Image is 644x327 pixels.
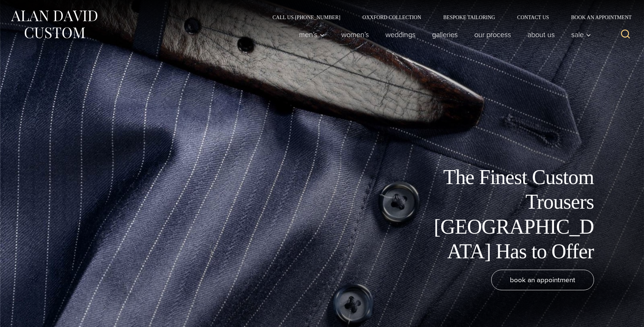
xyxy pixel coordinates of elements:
[262,15,634,20] nav: Secondary Navigation
[377,27,424,42] a: weddings
[491,270,594,290] a: book an appointment
[432,15,506,20] a: Bespoke Tailoring
[333,27,377,42] a: Women’s
[262,15,352,20] a: Call Us [PHONE_NUMBER]
[429,165,594,264] h1: The Finest Custom Trousers [GEOGRAPHIC_DATA] Has to Offer
[617,26,634,43] button: View Search Form
[466,27,519,42] a: Our Process
[560,15,634,20] a: Book an Appointment
[10,8,98,41] img: Alan David Custom
[519,27,563,42] a: About Us
[291,27,595,42] nav: Primary Navigation
[299,31,325,38] span: Men’s
[571,31,591,38] span: Sale
[506,15,560,20] a: Contact Us
[351,15,432,20] a: Oxxford Collection
[424,27,466,42] a: Galleries
[510,274,575,285] span: book an appointment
